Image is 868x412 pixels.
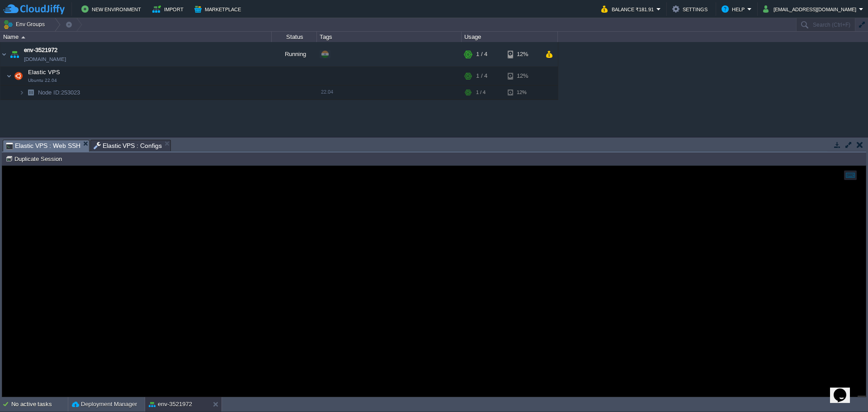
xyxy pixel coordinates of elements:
button: Duplicate Session [5,155,65,163]
div: 12% [508,85,537,99]
span: Ubuntu 22.04 [28,78,57,83]
span: Elastic VPS : Web SSH [6,140,80,152]
span: Node ID: [38,89,61,96]
img: AMDAwAAAACH5BAEAAAAALAAAAAABAAEAAAICRAEAOw== [19,85,24,99]
button: Marketplace [194,4,244,14]
span: Elastic VPS : Configs [94,140,162,151]
a: env-3521972 [24,46,57,55]
button: Import [152,4,186,14]
a: Elastic VPSUbuntu 22.04 [27,69,61,76]
img: AMDAwAAAACH5BAEAAAAALAAAAAABAAEAAAICRAEAOw== [0,42,8,66]
img: AMDAwAAAACH5BAEAAAAALAAAAAABAAEAAAICRAEAOw== [8,42,21,66]
div: No active tasks [11,397,68,412]
span: 22.04 [321,89,333,95]
span: 253023 [37,89,81,96]
div: 1 / 4 [476,42,487,66]
img: AMDAwAAAACH5BAEAAAAALAAAAAABAAEAAAICRAEAOw== [12,67,25,85]
img: AMDAwAAAACH5BAEAAAAALAAAAAABAAEAAAICRAEAOw== [6,67,12,85]
div: Usage [462,32,557,42]
button: Deployment Manager [72,400,137,409]
button: Balance ₹181.91 [601,4,656,14]
div: Running [272,42,317,66]
button: Env Groups [3,18,48,31]
div: 12% [508,67,537,85]
img: CloudJiffy [3,4,65,15]
div: Status [272,32,316,42]
img: AMDAwAAAACH5BAEAAAAALAAAAAABAAEAAAICRAEAOw== [24,85,37,99]
div: Name [1,32,271,42]
button: Help [722,4,747,14]
div: 1 / 4 [476,67,487,85]
iframe: chat widget [830,376,859,403]
button: New Environment [81,4,144,14]
div: 1 / 4 [476,85,486,99]
iframe: To enrich screen reader interactions, please activate Accessibility in Grammarly extension settings [2,166,866,397]
a: Node ID:253023 [37,89,81,96]
button: env-3521972 [149,400,192,409]
a: [DOMAIN_NAME] [24,55,66,64]
button: [EMAIL_ADDRESS][DOMAIN_NAME] [763,4,859,14]
div: Tags [317,32,461,42]
img: AMDAwAAAACH5BAEAAAAALAAAAAABAAEAAAICRAEAOw== [21,36,25,38]
span: Elastic VPS [27,68,61,76]
div: 12% [508,42,537,66]
button: Settings [672,4,710,14]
